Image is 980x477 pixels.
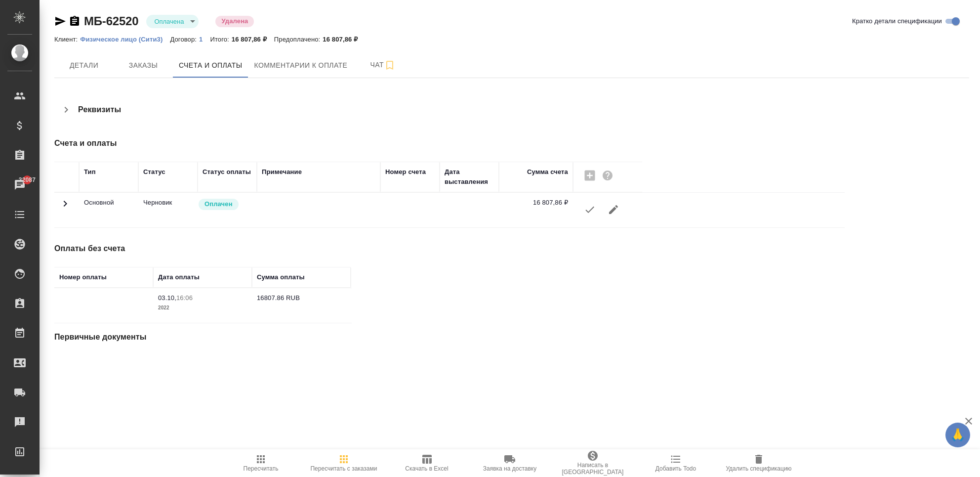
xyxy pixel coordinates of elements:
span: Детали [60,59,108,72]
a: Физическое лицо (Сити3) [80,35,170,43]
p: Договор: [170,36,199,43]
span: Toggle Row Expanded [59,204,71,211]
span: 🙏 [949,425,966,445]
p: 1 [199,36,210,43]
a: МБ-62520 [84,14,138,28]
p: 16:06 [176,294,193,302]
button: Редактировать [602,198,625,221]
div: Дата оплаты [158,272,200,282]
p: Итого: [210,36,231,43]
span: Заказы [120,59,167,72]
div: Сумма оплаты [257,272,305,282]
h4: Реквизиты [78,104,121,116]
button: Оплачена [151,17,187,26]
h4: Счета и оплаты [54,137,664,149]
a: 32087 [2,173,37,197]
div: Номер оплаты [59,272,107,282]
p: Можно менять сумму счета, создавать счет на предоплату, вносить изменения и пересчитывать специю [143,198,193,208]
h4: Оплаты без счета [54,243,664,255]
div: Номер счета [385,167,426,177]
p: 2022 [158,303,247,313]
p: Предоплачено: [274,36,323,43]
div: Статус [143,167,165,177]
p: Удалена [221,16,248,26]
td: 16 807,86 ₽ [499,193,573,227]
button: Скопировать ссылку для ЯМессенджера [54,15,66,27]
span: Кратко детали спецификации [852,16,942,26]
button: Скопировать ссылку [69,15,81,27]
span: Комментарии к оплате [254,59,348,72]
button: К выставлению [578,198,602,221]
span: Чат [359,59,407,71]
div: Примечание [262,167,302,177]
div: Тип [84,167,96,177]
div: Статус оплаты [203,167,251,177]
span: Счета и оплаты [179,59,243,72]
div: Сумма счета [527,167,568,177]
span: 32087 [13,175,41,185]
td: 16807.86 RUB [252,288,351,323]
p: 16 807,86 ₽ [323,36,365,43]
p: Оплачен [204,199,233,209]
p: 16 807,86 ₽ [232,36,274,43]
button: 🙏 [945,423,970,447]
td: Основной [79,193,138,227]
p: Физическое лицо (Сити3) [80,36,170,43]
svg: Подписаться [384,59,396,71]
div: Дата выставления [445,167,494,187]
div: Оплачена [146,15,199,28]
a: 1 [199,35,210,43]
p: Клиент: [54,36,80,43]
p: 03.10, [158,294,176,302]
h4: Первичные документы [54,331,664,343]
